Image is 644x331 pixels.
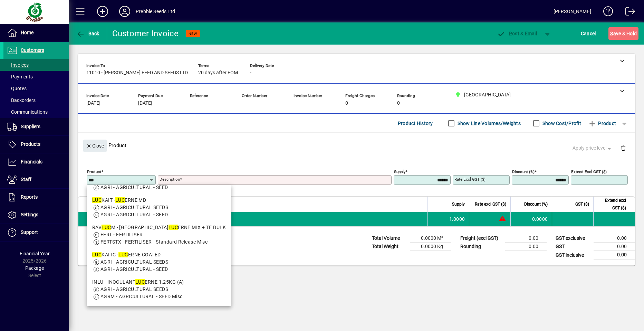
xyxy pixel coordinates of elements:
[368,234,410,243] td: Total Volume
[21,159,42,164] span: Financials
[7,97,36,103] span: Backorders
[575,200,589,208] span: GST ($)
[92,5,114,18] button: Add
[75,27,101,40] button: Back
[136,6,175,17] div: Prebble Seeds Ltd
[475,200,506,208] span: Rate excl GST ($)
[598,197,626,212] span: Extend excl GST ($)
[3,106,69,118] a: Communications
[169,225,178,230] em: LUC
[21,30,33,35] span: Home
[242,101,243,106] span: -
[497,31,537,36] span: ost & Email
[505,243,547,251] td: 0.00
[524,200,548,208] span: Discount (%)
[3,224,69,241] a: Support
[615,140,632,156] button: Delete
[87,248,231,276] mat-option: LUCKAITC - LUCERNE COATED
[552,234,594,243] td: GST exclusive
[581,28,596,39] span: Cancel
[3,206,69,224] a: Settings
[21,212,38,217] span: Settings
[571,169,607,174] mat-label: Extend excl GST ($)
[552,243,594,251] td: GST
[87,169,101,174] mat-label: Product
[610,28,637,39] span: ave & Hold
[398,118,433,129] span: Product History
[21,141,40,147] span: Products
[3,94,69,106] a: Backorders
[87,221,231,248] mat-option: RAVLUCM - RAVENSDOWN LUCERNE MIX + TE BULK
[118,252,128,257] em: LUC
[3,59,69,71] a: Invoices
[493,27,540,40] button: Post & Email
[100,259,168,265] span: AGRI - AGRICULTURAL SEEDS
[102,225,111,230] em: LUC
[7,86,27,91] span: Quotes
[100,205,168,210] span: AGRI - AGRICULTURAL SEEDS
[100,266,168,272] span: AGRI - AGRICULTURAL - SEED
[21,124,40,129] span: Suppliers
[294,101,295,106] span: -
[570,142,615,154] button: Apply price level
[608,27,638,40] button: Save & Hold
[410,234,451,243] td: 0.0000 M³
[112,28,179,39] div: Customer Invoice
[92,252,102,257] em: LUC
[594,234,635,243] td: 0.00
[3,24,69,41] a: Home
[512,169,535,174] mat-label: Discount (%)
[3,71,69,83] a: Payments
[86,140,104,152] span: Close
[598,1,613,24] a: Knowledge Base
[69,27,107,40] app-page-header-button: Back
[198,70,238,76] span: 20 days after EOM
[456,120,521,127] label: Show Line Volumes/Weights
[100,185,168,190] span: AGRI - AGRICULTURAL - SEED
[92,197,102,203] em: LUC
[135,279,145,285] em: LUC
[189,31,197,36] span: NEW
[86,101,100,106] span: [DATE]
[92,197,226,204] div: KAIT - ERNE MD
[7,109,48,115] span: Communications
[100,212,168,217] span: AGRI - AGRICULTURAL - SEED
[87,194,231,221] mat-option: LUCKAIT - LUCERNE MD
[7,62,29,68] span: Invoices
[100,294,183,299] span: AGRM - AGRICULTURAL - SEED Misc
[86,70,188,76] span: 11010 - [PERSON_NAME] FEED AND SEEDS LTD
[3,189,69,206] a: Reports
[100,232,143,237] span: FERT - FERTILISER
[81,142,108,149] app-page-header-button: Close
[100,239,208,245] span: FERTSTX - FERTILISER - Standard Release Misc
[505,234,547,243] td: 0.00
[552,251,594,259] td: GST inclusive
[3,118,69,135] a: Suppliers
[114,5,136,18] button: Profile
[78,133,635,158] div: Product
[3,153,69,171] a: Financials
[20,251,50,256] span: Financial Year
[397,101,400,106] span: 0
[541,120,581,127] label: Show Cost/Profit
[620,1,635,24] a: Logout
[410,243,451,251] td: 0.0000 Kg
[92,251,226,258] div: KAITC - ERNE COATED
[449,216,465,223] span: 1.0000
[25,265,44,271] span: Package
[345,101,348,106] span: 0
[610,31,613,36] span: S
[554,6,591,17] div: [PERSON_NAME]
[76,31,99,36] span: Back
[7,74,33,79] span: Payments
[3,136,69,153] a: Products
[87,276,231,303] mat-option: INLU - INOCULANT LUCERNE 1.25KG (A)
[594,251,635,259] td: 0.00
[594,243,635,251] td: 0.00
[190,101,191,106] span: -
[21,47,44,53] span: Customers
[115,197,125,203] em: LUC
[21,177,31,182] span: Staff
[21,229,38,235] span: Support
[92,278,226,286] div: INLU - INOCULANT ERNE 1.25KG (A)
